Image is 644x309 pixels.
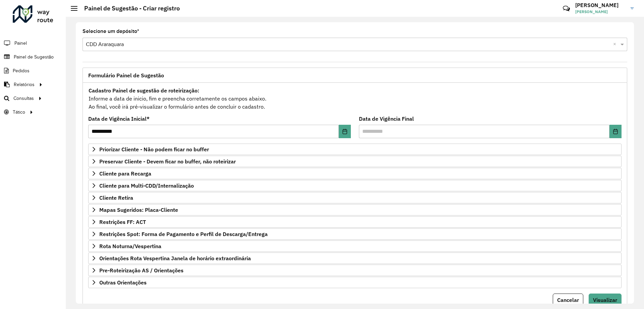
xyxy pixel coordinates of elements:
[593,297,617,303] span: Visualizar
[88,156,622,167] a: Preservar Cliente - Devem ficar no buffer, não roteirizar
[88,180,622,191] a: Cliente para Multi-CDD/Internalização
[99,207,178,213] span: Mapas Sugeridos: Placa-Cliente
[99,280,147,285] span: Outras Orientações
[88,86,622,111] div: Informe a data de inicio, fim e preencha corretamente os campos abaixo. Ao final, você irá pré-vi...
[99,243,161,249] span: Rota Noturna/Vespertina
[88,265,622,276] a: Pre-Roteirização AS / Orientações
[99,195,133,200] span: Cliente Retira
[14,40,27,47] span: Painel
[613,40,619,48] span: Clear all
[14,81,35,88] span: Relatórios
[575,9,626,15] span: [PERSON_NAME]
[88,240,622,252] a: Rota Noturna/Vespertina
[589,294,622,306] button: Visualizar
[88,168,622,179] a: Cliente para Recarga
[575,2,626,8] h3: [PERSON_NAME]
[99,219,146,225] span: Restrições FF: ACT
[77,5,180,12] h2: Painel de Sugestão - Criar registro
[89,87,199,94] strong: Cadastro Painel de sugestão de roteirização:
[99,268,183,273] span: Pre-Roteirização AS / Orientações
[88,115,150,123] label: Data de Vigência Inicial
[557,297,579,303] span: Cancelar
[99,159,236,164] span: Preservar Cliente - Devem ficar no buffer, não roteirizar
[339,125,351,138] button: Choose Date
[99,183,194,188] span: Cliente para Multi-CDD/Internalização
[13,109,25,116] span: Tático
[609,125,622,138] button: Choose Date
[13,95,34,102] span: Consultas
[83,27,139,35] label: Selecione um depósito
[88,204,622,216] a: Mapas Sugeridos: Placa-Cliente
[99,147,209,152] span: Priorizar Cliente - Não podem ficar no buffer
[88,73,164,78] span: Formulário Painel de Sugestão
[359,115,414,123] label: Data de Vigência Final
[14,53,54,61] span: Painel de Sugestão
[88,228,622,240] a: Restrições Spot: Forma de Pagamento e Perfil de Descarga/Entrega
[88,253,622,264] a: Orientações Rota Vespertina Janela de horário extraordinária
[88,144,622,155] a: Priorizar Cliente - Não podem ficar no buffer
[88,216,622,228] a: Restrições FF: ACT
[88,277,622,288] a: Outras Orientações
[99,256,251,261] span: Orientações Rota Vespertina Janela de horário extraordinária
[88,192,622,203] a: Cliente Retira
[99,231,268,237] span: Restrições Spot: Forma de Pagamento e Perfil de Descarga/Entrega
[13,67,30,74] span: Pedidos
[553,294,583,306] button: Cancelar
[99,171,151,176] span: Cliente para Recarga
[559,1,574,16] a: Contato Rápido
